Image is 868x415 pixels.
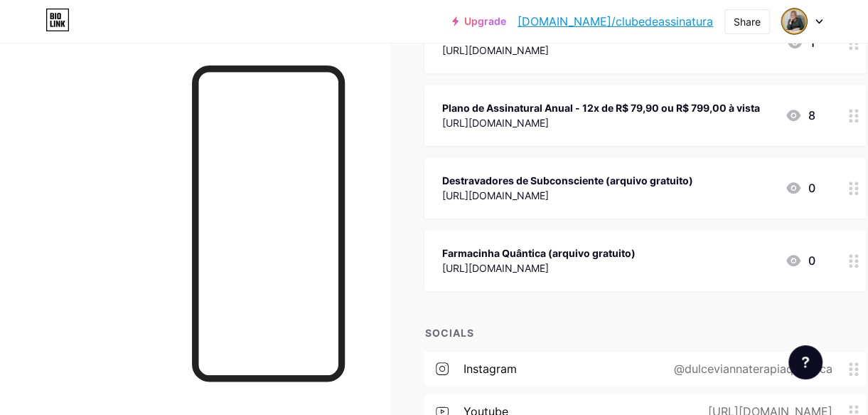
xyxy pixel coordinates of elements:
div: instagram [463,360,516,377]
img: clubedeassinatura [781,8,808,35]
div: @dulceviannaterapiaquantica [650,360,849,377]
div: [URL][DOMAIN_NAME] [441,188,692,203]
div: 0 [785,252,815,269]
a: Upgrade [452,16,506,27]
div: Plano de Assinatural Anual - 12x de R$ 79,90 ou R$ 799,00 à vista [441,100,759,115]
div: Destravadores de Subconsciente (arquivo gratuito) [441,173,692,188]
div: [URL][DOMAIN_NAME] [441,261,635,275]
div: 8 [785,107,815,124]
div: [URL][DOMAIN_NAME] [441,43,672,58]
div: Farmacinha Quântica (arquivo gratuito) [441,246,635,261]
div: Share [734,14,761,29]
div: [URL][DOMAIN_NAME] [441,115,759,130]
a: [DOMAIN_NAME]/clubedeassinatura [518,13,713,30]
div: SOCIALS [424,325,866,340]
div: 0 [785,179,815,196]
